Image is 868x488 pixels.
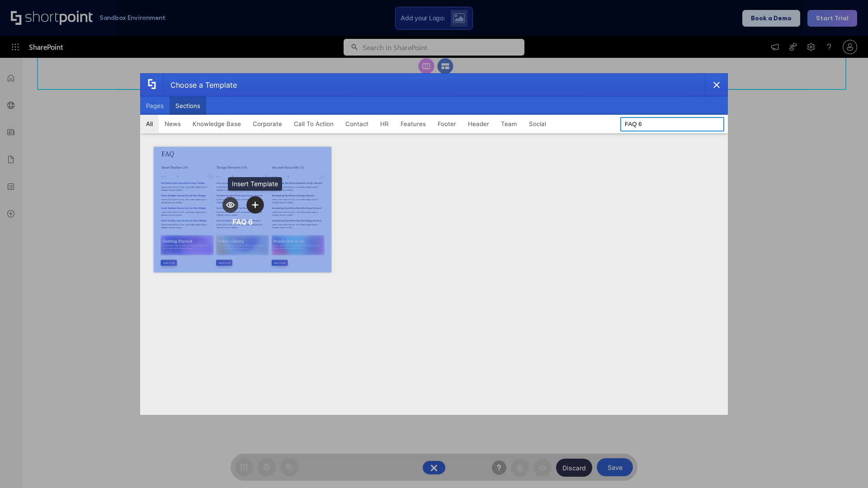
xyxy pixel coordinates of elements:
button: Sections [170,97,206,115]
button: Knowledge Base [187,115,247,133]
button: Header [462,115,495,133]
button: Social [523,115,552,133]
button: Contact [340,115,374,133]
div: FAQ 6 [232,217,253,226]
button: All [140,115,159,133]
div: template selector [140,73,728,415]
input: Search [620,117,724,131]
button: Features [395,115,432,133]
div: Choose a Template [163,74,237,96]
button: News [159,115,187,133]
button: Team [495,115,523,133]
button: Footer [432,115,462,133]
button: Corporate [247,115,288,133]
button: Call To Action [288,115,340,133]
button: HR [374,115,395,133]
button: Pages [140,97,170,115]
iframe: Chat Widget [823,445,868,488]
